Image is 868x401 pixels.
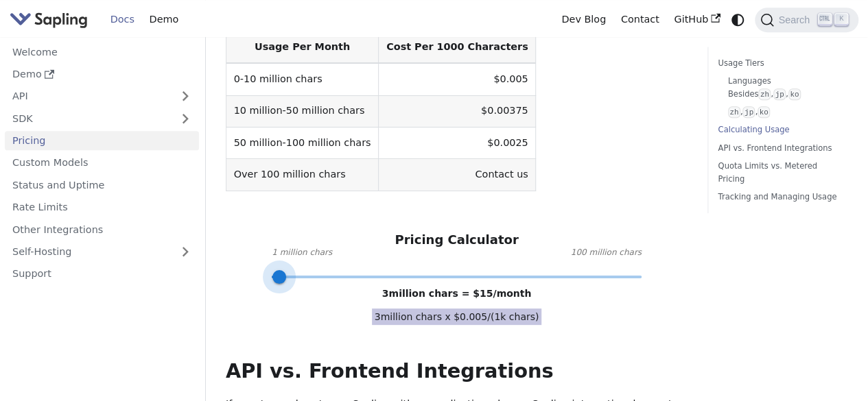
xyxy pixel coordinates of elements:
a: Demo [5,64,199,84]
code: jp [742,106,755,118]
a: Other Integrations [5,219,199,239]
td: 50 million-100 million chars [226,127,378,158]
h2: API vs. Frontend Integrations [226,359,688,384]
a: Custom Models [5,153,199,173]
a: Calculating Usage [718,123,843,136]
button: Expand sidebar category 'SDK' [172,108,199,128]
code: ko [788,88,801,100]
code: jp [773,88,786,100]
h3: Pricing Calculator [395,232,518,248]
td: $0.005 [379,63,536,95]
td: $0.00375 [379,95,536,127]
button: Switch between dark and light mode (currently system mode) [728,10,748,29]
code: zh [758,88,771,100]
a: Usage Tiers [718,57,843,70]
a: API [5,86,172,106]
span: 3 million chars x $ 0.005 /(1k chars) [372,308,542,325]
a: GitHub [666,9,727,30]
a: Contact [613,9,667,30]
span: 100 million chars [571,246,642,260]
a: Pricing [5,131,199,151]
a: SDK [5,108,172,128]
a: Support [5,264,199,284]
code: ko [758,106,770,118]
img: Sapling.ai [10,10,88,29]
a: Rate Limits [5,197,199,217]
span: 3 million chars = $ 15 /month [382,288,532,299]
a: Languages Besideszh,jp,ko [728,75,838,101]
td: $0.0025 [379,127,536,158]
td: 0-10 million chars [226,63,378,95]
kbd: K [834,13,848,25]
td: 10 million-50 million chars [226,95,378,127]
a: Demo [142,9,186,30]
span: Search [774,14,818,25]
td: Contact us [379,159,536,191]
a: API vs. Frontend Integrations [718,142,843,155]
button: Expand sidebar category 'API' [172,86,199,106]
th: Usage Per Month [226,31,378,63]
a: Docs [103,9,142,30]
button: Search (Ctrl+K) [755,8,858,32]
a: Self-Hosting [5,242,199,262]
a: Welcome [5,42,199,62]
th: Cost Per 1000 Characters [379,31,536,63]
a: Tracking and Managing Usage [718,191,843,204]
a: Sapling.ai [10,10,93,29]
code: zh [728,106,740,118]
a: Quota Limits vs. Metered Pricing [718,160,843,186]
a: Status and Uptime [5,175,199,195]
td: Over 100 million chars [226,159,378,191]
span: 1 million chars [272,246,332,260]
a: Dev Blog [554,9,613,30]
a: zh,jp,ko [728,106,838,119]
